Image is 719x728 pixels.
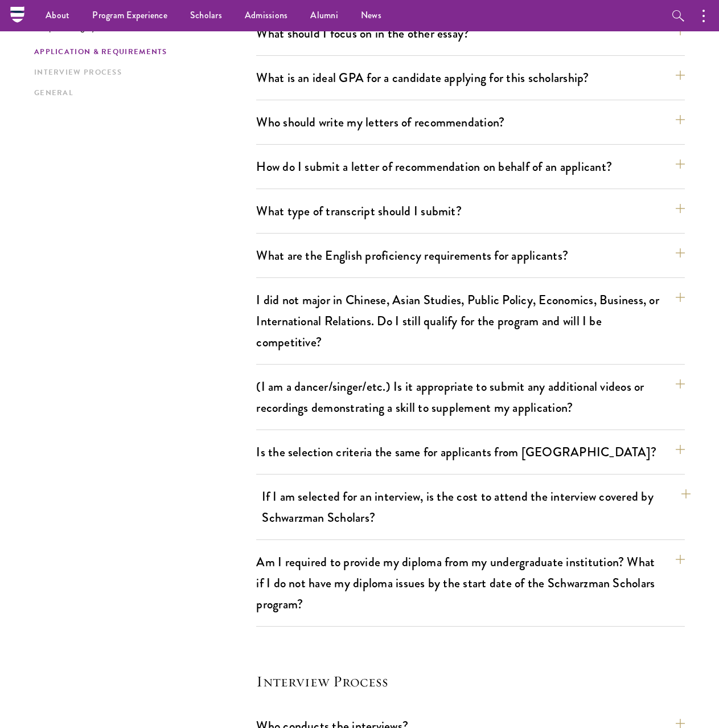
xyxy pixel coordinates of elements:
[256,109,685,135] button: Who should write my letters of recommendation?
[34,87,249,99] a: General
[256,198,685,224] button: What type of transcript should I submit?
[256,65,685,91] button: What is an ideal GPA for a candidate applying for this scholarship?
[256,672,685,690] h4: Interview Process
[256,439,685,465] button: Is the selection criteria the same for applicants from [GEOGRAPHIC_DATA]?
[262,484,691,530] button: If I am selected for an interview, is the cost to attend the interview covered by Schwarzman Scho...
[256,549,685,617] button: Am I required to provide my diploma from my undergraduate institution? What if I do not have my d...
[256,154,685,179] button: How do I submit a letter of recommendation on behalf of an applicant?
[256,374,685,420] button: (I am a dancer/singer/etc.) Is it appropriate to submit any additional videos or recordings demon...
[256,243,685,268] button: What are the English proficiency requirements for applicants?
[34,46,249,58] a: Application & Requirements
[34,67,249,79] a: Interview Process
[256,21,685,46] button: What should I focus on in the other essay?
[34,22,256,32] p: Jump to category:
[256,287,685,355] button: I did not major in Chinese, Asian Studies, Public Policy, Economics, Business, or International R...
